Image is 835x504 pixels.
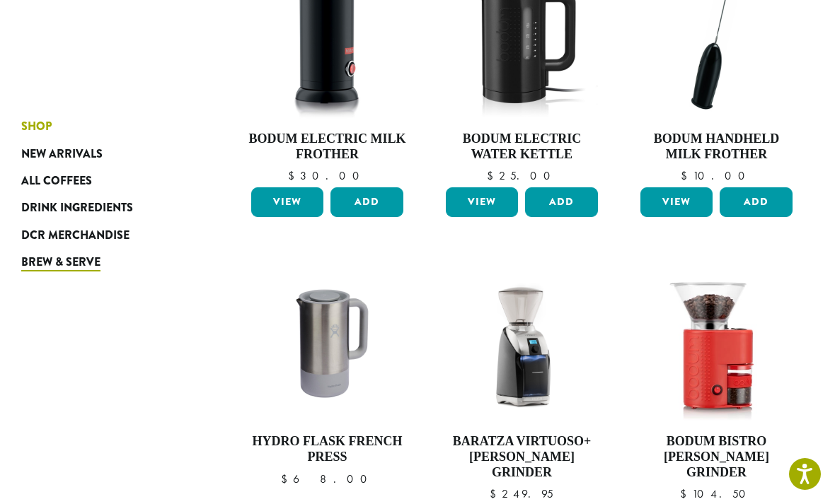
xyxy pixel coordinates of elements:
a: Shop [21,113,188,140]
span: New Arrivals [21,146,103,163]
a: View [446,187,518,217]
span: Drink Ingredients [21,199,133,217]
bdi: 10.00 [681,168,751,183]
h4: Bodum Handheld Milk Frother [637,131,796,162]
span: $ [487,168,499,183]
button: Add [330,187,403,217]
img: 587-Virtuoso-Black-02-Quarter-Left-On-White-scaled.jpg [442,264,601,423]
button: Add [720,187,792,217]
span: DCR Merchandise [21,227,129,245]
a: View [251,187,323,217]
a: Bodum Bistro [PERSON_NAME] Grinder $104.50 [637,264,796,500]
img: StockImage_FrechPress_HydroFlask.jpg [248,264,407,423]
h4: Bodum Electric Milk Frother [248,131,407,162]
img: B_10903-04.jpg [649,264,784,423]
span: Brew & Serve [21,254,100,271]
span: All Coffees [21,172,92,190]
bdi: 68.00 [281,471,374,486]
h4: Hydro Flask French Press [248,434,407,464]
a: View [640,187,713,217]
a: Brew & Serve [21,249,188,276]
a: All Coffees [21,168,188,194]
bdi: 104.50 [680,486,752,501]
h4: Baratza Virtuoso+ [PERSON_NAME] Grinder [442,434,601,480]
a: Drink Ingredients [21,194,188,221]
button: Add [525,187,597,217]
a: Hydro Flask French Press $68.00 [248,264,407,500]
span: $ [490,486,502,501]
a: New Arrivals [21,140,188,167]
bdi: 30.00 [288,168,366,183]
span: $ [288,168,300,183]
a: Baratza Virtuoso+ [PERSON_NAME] Grinder $249.95 [442,264,601,500]
span: Shop [21,118,52,136]
h4: Bodum Bistro [PERSON_NAME] Grinder [637,434,796,480]
bdi: 249.95 [490,486,553,501]
h4: Bodum Electric Water Kettle [442,131,601,162]
a: DCR Merchandise [21,222,188,249]
bdi: 25.00 [487,168,557,183]
span: $ [681,168,693,183]
span: $ [281,471,293,486]
span: $ [680,486,692,501]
